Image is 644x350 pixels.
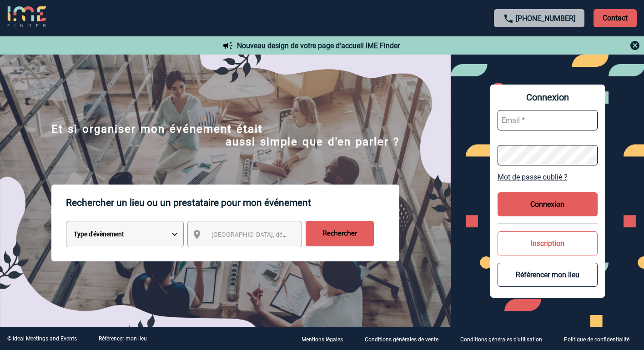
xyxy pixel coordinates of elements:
[498,192,598,216] button: Connexion
[498,173,598,181] a: Mot de passe oublié ?
[498,231,598,255] button: Inscription
[557,335,644,343] a: Politique de confidentialité
[594,9,637,27] p: Contact
[302,336,343,343] p: Mentions légales
[306,221,374,246] input: Rechercher
[498,263,598,287] button: Référencer mon lieu
[365,336,438,343] p: Conditions générales de vente
[564,336,629,343] p: Politique de confidentialité
[357,335,453,343] a: Conditions générales de vente
[66,185,399,221] p: Rechercher un lieu ou un prestataire pour mon événement
[99,335,147,342] a: Référencer mon lieu
[460,336,542,343] p: Conditions générales d'utilisation
[7,335,77,342] div: © Ideal Meetings and Events
[211,231,338,238] span: [GEOGRAPHIC_DATA], département, région...
[453,335,557,343] a: Conditions générales d'utilisation
[516,14,575,23] a: [PHONE_NUMBER]
[294,335,357,343] a: Mentions légales
[498,92,598,103] span: Connexion
[498,110,598,130] input: Email *
[503,13,514,24] img: call-24-px.png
